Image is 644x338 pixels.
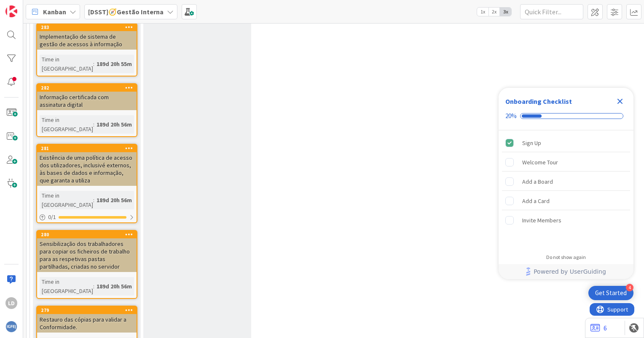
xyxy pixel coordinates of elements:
div: Do not show again [546,254,586,261]
div: Add a Card is incomplete. [502,192,630,210]
div: 189d 20h 56m [94,120,134,129]
span: : [93,282,94,291]
div: Time in [GEOGRAPHIC_DATA] [40,55,93,73]
div: 282 [41,85,137,91]
div: Informação certificada com assinatura digital [37,92,137,110]
div: 4 [626,284,633,291]
div: 0/1 [37,212,137,222]
span: 1x [477,8,488,16]
div: Add a Card [522,196,550,206]
div: Invite Members is incomplete. [502,211,630,230]
div: Checklist Container [499,88,633,279]
a: Powered by UserGuiding [503,264,629,279]
a: 280Sensibilização dos trabalhadores para copiar os ficheiros de trabalho para as respetivas pasta... [36,230,137,299]
div: Footer [499,264,633,279]
div: Sensibilização dos trabalhadores para copiar os ficheiros de trabalho para as respetivas pastas p... [37,238,137,272]
b: [DSST]🧭Gestão Interna [88,8,164,16]
div: LD [5,297,17,309]
input: Quick Filter... [520,4,583,19]
div: 280Sensibilização dos trabalhadores para copiar os ficheiros de trabalho para as respetivas pasta... [37,231,137,272]
div: 189d 20h 56m [94,195,134,205]
span: Kanban [43,7,66,17]
div: Sign Up [522,138,541,148]
div: Time in [GEOGRAPHIC_DATA] [40,277,93,296]
span: : [93,120,94,129]
div: 280 [37,231,137,238]
div: 282Informação certificada com assinatura digital [37,84,137,110]
a: 283Implementação de sistema de gestão de acessos à informaçãoTime in [GEOGRAPHIC_DATA]:189d 20h 55m [36,23,137,77]
div: Onboarding Checklist [505,96,572,106]
div: Sign Up is complete. [502,134,630,152]
div: Add a Board [522,177,553,187]
img: avatar [5,321,17,333]
div: 281Existência de uma política de acesso dos utilizadores, inclusivé externos, às bases de dados e... [37,145,137,186]
div: Close Checklist [613,95,627,108]
div: 283Implementação de sistema de gestão de acessos à informação [37,24,137,50]
div: 281 [37,145,137,152]
span: 0 / 1 [48,213,56,222]
div: 189d 20h 55m [94,59,134,69]
div: 281 [41,145,137,151]
span: 3x [500,8,511,16]
a: 6 [590,323,607,333]
span: Powered by UserGuiding [534,267,606,277]
div: Invite Members [522,215,561,225]
div: 280 [41,232,137,238]
a: 282Informação certificada com assinatura digitalTime in [GEOGRAPHIC_DATA]:189d 20h 56m [36,83,137,137]
div: Restauro das cópias para validar a Conformidade. [37,314,137,333]
div: Checklist progress: 20% [505,112,627,120]
div: Checklist items [499,130,633,248]
div: 282 [37,84,137,92]
div: Time in [GEOGRAPHIC_DATA] [40,191,93,209]
div: Time in [GEOGRAPHIC_DATA] [40,115,93,134]
span: Support [18,1,38,11]
div: 283 [41,24,137,30]
span: 2x [488,8,500,16]
img: Visit kanbanzone.com [5,5,17,17]
div: Add a Board is incomplete. [502,172,630,191]
a: 281Existência de uma política de acesso dos utilizadores, inclusivé externos, às bases de dados e... [36,144,137,223]
div: 283 [37,24,137,31]
div: Welcome Tour [522,157,558,167]
span: : [93,59,94,69]
div: 279Restauro das cópias para validar a Conformidade. [37,306,137,333]
span: : [93,195,94,205]
div: Get Started [595,289,627,297]
div: 189d 20h 56m [94,282,134,291]
div: Existência de uma política de acesso dos utilizadores, inclusivé externos, às bases de dados e in... [37,152,137,186]
div: Open Get Started checklist, remaining modules: 4 [588,286,633,300]
div: Welcome Tour is incomplete. [502,153,630,172]
div: 279 [37,306,137,314]
div: 20% [505,112,517,120]
div: 279 [41,307,137,313]
div: Implementação de sistema de gestão de acessos à informação [37,31,137,50]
